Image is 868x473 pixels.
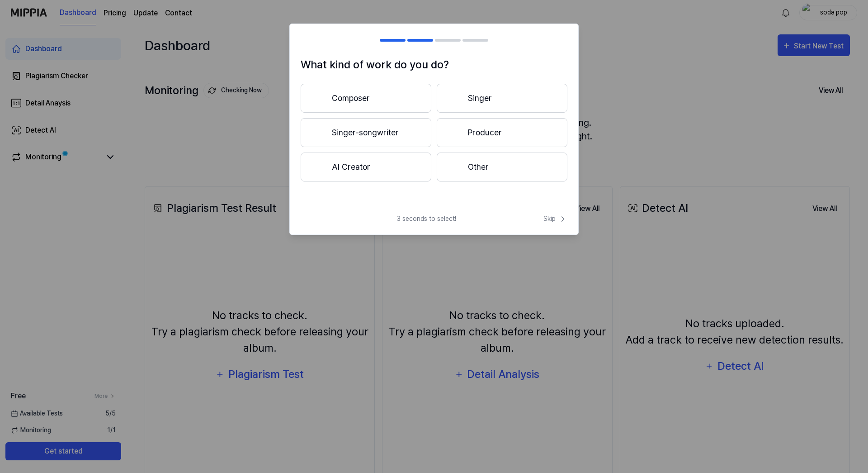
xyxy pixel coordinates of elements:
[301,118,431,147] button: Singer-songwriter
[397,214,456,224] span: 3 seconds to select!
[301,84,431,113] button: Composer
[543,214,567,224] span: Skip
[542,214,567,224] button: Skip
[437,84,567,113] button: Singer
[437,153,567,182] button: Other
[301,57,567,73] h1: What kind of work do you do?
[437,118,567,147] button: Producer
[301,153,431,182] button: AI Creator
